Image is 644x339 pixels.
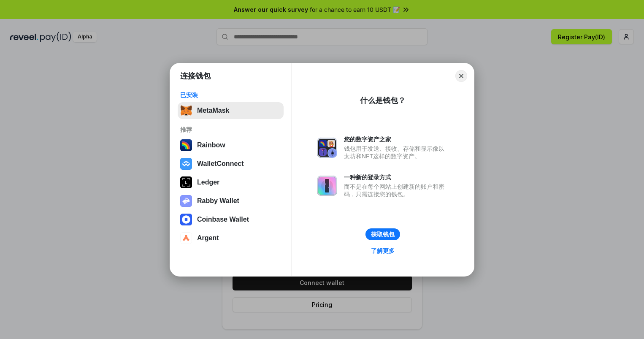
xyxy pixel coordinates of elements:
a: 了解更多 [366,245,400,256]
img: svg+xml,%3Csvg%20width%3D%2228%22%20height%3D%2228%22%20viewBox%3D%220%200%2028%2028%22%20fill%3D... [180,158,192,170]
div: 什么是钱包？ [360,95,406,106]
div: 钱包用于发送、接收、存储和显示像以太坊和NFT这样的数字资产。 [344,145,449,160]
img: svg+xml,%3Csvg%20fill%3D%22none%22%20height%3D%2233%22%20viewBox%3D%220%200%2035%2033%22%20width%... [180,105,192,117]
button: Close [455,70,467,82]
h1: 连接钱包 [180,71,211,81]
div: 已安装 [180,91,281,99]
div: 推荐 [180,126,281,133]
button: Coinbase Wallet [178,211,284,228]
img: svg+xml,%3Csvg%20xmlns%3D%22http%3A%2F%2Fwww.w3.org%2F2000%2Fsvg%22%20fill%3D%22none%22%20viewBox... [180,195,192,207]
div: 一种新的登录方式 [344,174,449,181]
div: 了解更多 [371,247,395,255]
button: Rabby Wallet [178,193,284,209]
div: Argent [197,234,219,242]
div: Rainbow [197,141,225,149]
img: svg+xml,%3Csvg%20xmlns%3D%22http%3A%2F%2Fwww.w3.org%2F2000%2Fsvg%22%20fill%3D%22none%22%20viewBox... [317,138,337,158]
img: svg+xml,%3Csvg%20xmlns%3D%22http%3A%2F%2Fwww.w3.org%2F2000%2Fsvg%22%20fill%3D%22none%22%20viewBox... [317,176,337,196]
button: Argent [178,230,284,247]
div: WalletConnect [197,160,244,168]
div: 您的数字资产之家 [344,136,449,143]
img: svg+xml,%3Csvg%20xmlns%3D%22http%3A%2F%2Fwww.w3.org%2F2000%2Fsvg%22%20width%3D%2228%22%20height%3... [180,176,192,188]
img: svg+xml,%3Csvg%20width%3D%22120%22%20height%3D%22120%22%20viewBox%3D%220%200%20120%20120%22%20fil... [180,139,192,151]
button: Ledger [178,174,284,191]
img: svg+xml,%3Csvg%20width%3D%2228%22%20height%3D%2228%22%20viewBox%3D%220%200%2028%2028%22%20fill%3D... [180,232,192,244]
button: Rainbow [178,137,284,154]
div: Coinbase Wallet [197,216,249,223]
div: MetaMask [197,107,229,114]
button: WalletConnect [178,155,284,172]
div: Rabby Wallet [197,197,239,205]
button: 获取钱包 [365,228,400,240]
button: MetaMask [178,102,284,119]
img: svg+xml,%3Csvg%20width%3D%2228%22%20height%3D%2228%22%20viewBox%3D%220%200%2028%2028%22%20fill%3D... [180,214,192,225]
div: 而不是在每个网站上创建新的账户和密码，只需连接您的钱包。 [344,183,449,198]
div: Ledger [197,179,219,186]
div: 获取钱包 [371,231,395,238]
